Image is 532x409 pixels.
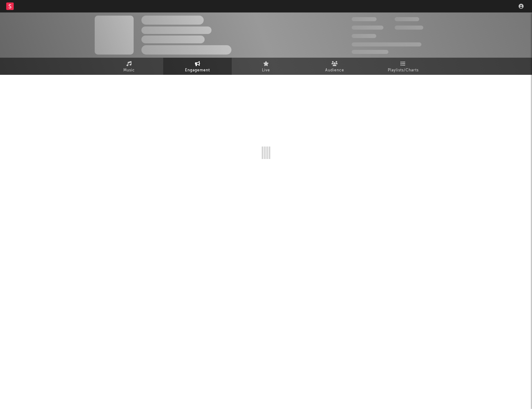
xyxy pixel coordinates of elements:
span: Audience [325,67,344,74]
a: Live [232,58,300,75]
a: Audience [300,58,369,75]
span: 100,000 [395,17,419,21]
span: 50,000,000 [352,26,383,30]
a: Engagement [163,58,232,75]
span: 1,000,000 [395,26,423,30]
a: Playlists/Charts [369,58,437,75]
span: 300,000 [352,17,377,21]
a: Music [95,58,163,75]
span: Playlists/Charts [388,67,419,74]
span: 50,000,000 Monthly Listeners [352,42,421,46]
span: Music [123,67,135,74]
span: Live [262,67,270,74]
span: Engagement [185,67,210,74]
span: 100,000 [352,34,376,38]
span: Jump Score: 85.0 [352,50,388,54]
